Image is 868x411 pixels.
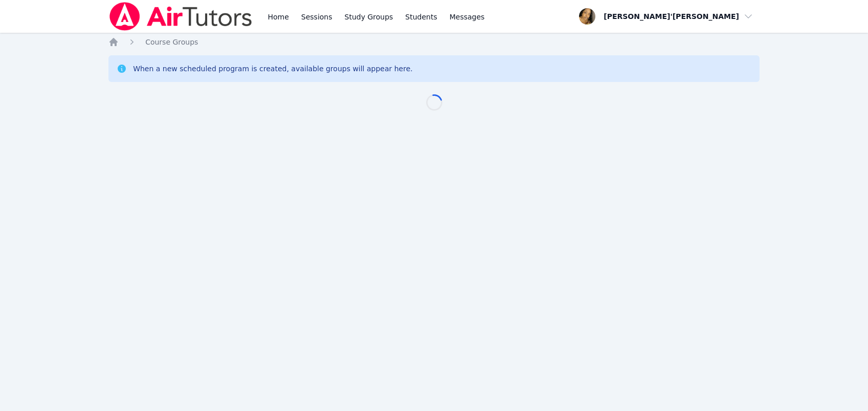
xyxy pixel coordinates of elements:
[108,37,760,47] nav: Breadcrumb
[145,38,198,46] span: Course Groups
[450,12,485,22] span: Messages
[145,37,198,47] a: Course Groups
[108,2,253,31] img: Air Tutors
[133,64,413,74] div: When a new scheduled program is created, available groups will appear here.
